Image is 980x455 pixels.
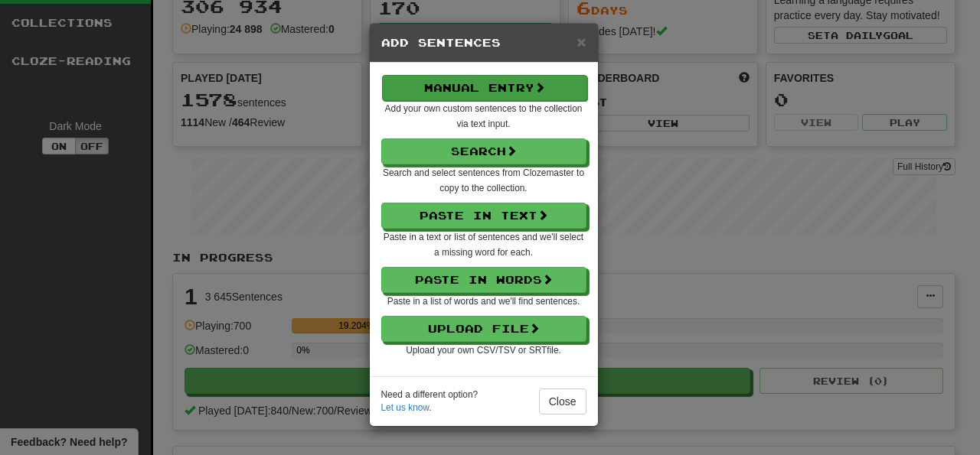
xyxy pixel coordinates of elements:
small: Need a different option? . [381,388,479,414]
small: Paste in a list of words and we'll find sentences. [387,296,580,307]
small: Paste in a text or list of sentences and we'll select a missing word for each. [384,232,583,258]
h5: Add Sentences [381,35,586,50]
button: Paste in Words [381,267,586,293]
button: Close [577,34,586,50]
button: Paste in Text [381,203,586,229]
button: Manual Entry [382,75,587,101]
button: Close [539,388,586,414]
button: Search [381,138,586,164]
small: Upload your own CSV/TSV or SRT file. [406,345,561,356]
span: × [577,33,586,50]
button: Upload File [381,316,586,342]
small: Search and select sentences from Clozemaster to copy to the collection. [383,167,584,193]
a: Let us know [381,402,430,413]
small: Add your own custom sentences to the collection via text input. [385,103,583,129]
